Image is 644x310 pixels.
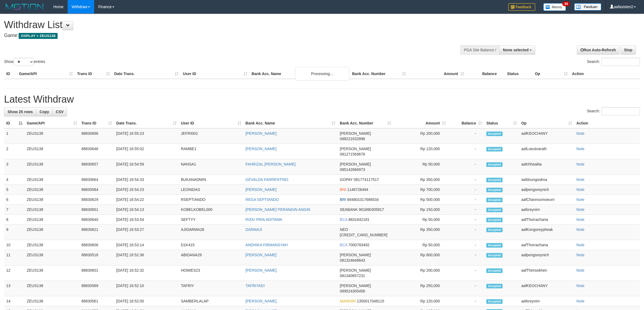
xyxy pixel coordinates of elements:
td: 88830696 [79,128,114,144]
a: Stop [620,45,636,55]
span: [PERSON_NAME] [340,131,371,136]
span: Copy 684801017686534 to clipboard [347,197,379,202]
a: Run Auto-Refresh [577,45,619,55]
td: ZEUS138 [25,128,79,144]
span: Copy 085142666973 to clipboard [340,167,365,172]
td: Rp 200,000 [393,128,448,144]
td: Rp 50,000 [393,240,448,250]
th: ID [4,69,17,79]
td: 6 [4,195,25,205]
span: Accepted [486,188,503,192]
a: [PERSON_NAME] PERANGIN ANGIN [246,207,311,212]
td: ZEUS138 [25,185,79,195]
td: LEONIDAS [179,185,243,195]
span: Copy 5859459291049533 to clipboard [340,233,387,237]
td: [DATE] 16:53:14 [114,240,179,250]
td: 10 [4,240,25,250]
td: 88830657 [79,159,114,175]
td: [DATE] 16:53:27 [114,225,179,240]
td: - [448,175,484,185]
td: 88830606 [79,240,114,250]
td: - [448,195,484,205]
span: CSV [56,110,64,114]
td: BUKANADMIN [179,175,243,185]
td: - [448,250,484,265]
td: aafKongsreypheak [519,225,574,240]
td: Rp 200,000 [393,265,448,281]
td: Rp 120,000 [393,144,448,159]
td: 88830664 [79,175,114,185]
a: Note [576,243,584,247]
td: ZEUS138 [25,265,79,281]
td: aafThorrachana [519,240,574,250]
a: [PERSON_NAME] [246,131,277,136]
span: Accepted [486,299,503,304]
td: Rp 50,000 [393,159,448,175]
th: Trans ID [75,69,112,79]
td: ZEUS138 [25,225,79,240]
td: Rp 700,000 [393,185,448,195]
td: JEFRI002 [179,128,243,144]
td: - [448,128,484,144]
td: aafsreynim [519,205,574,215]
th: Balance: activate to sort column ascending [448,118,484,128]
th: ID: activate to sort column descending [4,118,25,128]
label: Show entries [4,58,45,66]
span: [PERSON_NAME] [340,147,371,151]
input: Search: [602,58,640,66]
td: 2 [4,144,25,159]
td: [DATE] 16:52:32 [114,265,179,281]
a: Note [576,268,584,272]
th: User ID [181,69,249,79]
td: 11 [4,250,25,265]
td: 88830584 [79,185,114,195]
td: [DATE] 16:54:33 [114,175,179,185]
span: Copy 081324648643 to clipboard [340,258,365,262]
td: ABIDANA29 [179,250,243,265]
td: 4 [4,175,25,185]
td: [DATE] 16:52:36 [114,250,179,265]
label: Search: [587,107,640,115]
label: Search: [587,58,640,66]
a: GEVALDA FARRENTINO [246,177,288,182]
td: 3 [4,159,25,175]
td: - [448,159,484,175]
span: Accepted [486,208,503,212]
td: - [448,281,484,296]
td: aafpengsreynich [519,250,574,265]
td: Rp 500,000 [393,195,448,205]
td: ZEUS138 [25,250,79,265]
a: FAHRIZAL [PERSON_NAME] [246,162,296,166]
img: MOTION_logo.png [4,3,45,11]
td: 88830629 [79,195,114,205]
td: AJIDARMA26 [179,225,243,240]
span: Copy 1350017048115 to clipboard [357,299,384,303]
td: ZEUS138 [25,205,79,215]
td: Rp 150,000 [393,205,448,215]
a: Copy [36,107,52,116]
th: Status: activate to sort column ascending [484,118,519,128]
span: Accepted [486,284,503,288]
a: [PERSON_NAME] [246,253,277,257]
th: Amount [408,69,466,79]
span: BNI [340,187,346,192]
td: ZEUS138 [25,144,79,159]
a: DARMAJI [246,227,262,232]
td: aafKEOCHANY [519,128,574,144]
span: GOPAY [340,177,352,182]
th: Date Trans.: activate to sort column ascending [114,118,179,128]
span: SEABANK [340,207,358,212]
td: [DATE] 16:53:54 [114,215,179,225]
h4: Game: [4,33,424,38]
span: [PERSON_NAME] [340,284,371,288]
input: Search: [602,107,640,115]
span: [PERSON_NAME] [340,162,371,166]
a: CSV [52,107,67,116]
span: Accepted [486,132,503,136]
span: OXPLAY > ZEUS138 [19,33,58,39]
td: aafpengsreynich [519,185,574,195]
td: ZEUS138 [25,215,79,225]
button: None selected [499,45,535,55]
td: RSEPTIANDO [179,195,243,205]
th: Op: activate to sort column ascending [519,118,574,128]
